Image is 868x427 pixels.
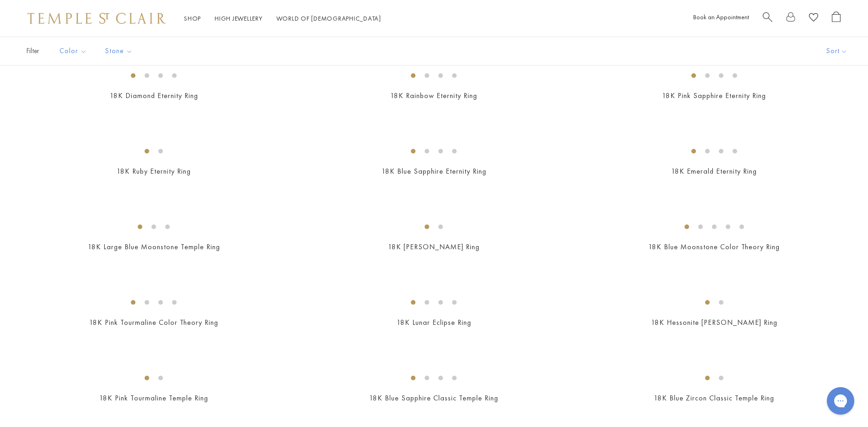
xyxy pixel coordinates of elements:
[55,45,94,57] span: Color
[369,393,498,403] a: 18K Blue Sapphire Classic Temple Ring
[806,37,868,65] button: Show sort by
[184,13,381,24] nav: Main navigation
[662,91,766,100] a: 18K Pink Sapphire Eternity Ring
[89,318,218,327] a: 18K Pink Tourmaline Color Theory Ring
[390,91,477,100] a: 18K Rainbow Eternity Ring
[99,393,208,403] a: 18K Pink Tourmaline Temple Ring
[397,318,471,327] a: 18K Lunar Eclipse Ring
[117,166,191,176] a: 18K Ruby Eternity Ring
[693,13,749,21] a: Book an Appointment
[276,14,381,22] a: World of [DEMOGRAPHIC_DATA]World of [DEMOGRAPHIC_DATA]
[651,318,777,327] a: 18K Hessonite [PERSON_NAME] Ring
[388,242,480,252] a: 18K [PERSON_NAME] Ring
[763,11,772,26] a: Search
[101,45,140,57] span: Stone
[27,13,166,24] img: Temple St. Clair
[53,41,94,61] button: Color
[648,242,780,252] a: 18K Blue Moonstone Color Theory Ring
[832,11,841,26] a: Open Shopping Bag
[88,242,220,252] a: 18K Large Blue Moonstone Temple Ring
[98,41,140,61] button: Stone
[382,166,486,176] a: 18K Blue Sapphire Eternity Ring
[654,393,774,403] a: 18K Blue Zircon Classic Temple Ring
[822,384,859,418] iframe: Gorgias live chat messenger
[809,11,818,26] a: View Wishlist
[110,91,198,100] a: 18K Diamond Eternity Ring
[671,166,757,176] a: 18K Emerald Eternity Ring
[215,14,263,22] a: High JewelleryHigh Jewellery
[184,14,201,22] a: ShopShop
